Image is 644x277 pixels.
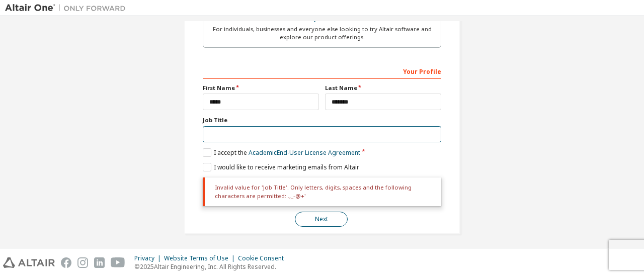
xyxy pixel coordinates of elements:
[238,254,290,262] div: Cookie Consent
[203,177,441,206] div: Invalid value for 'Job Title'. Only letters, digits, spaces and the following characters are perm...
[325,84,441,92] label: Last Name
[5,3,131,13] img: Altair One
[77,257,88,268] img: instagram.svg
[203,84,319,92] label: First Name
[134,254,164,262] div: Privacy
[61,257,71,268] img: facebook.svg
[209,25,435,41] div: For individuals, businesses and everyone else looking to try Altair software and explore our prod...
[3,257,55,268] img: altair_logo.svg
[203,148,360,157] label: I accept the
[203,116,441,124] label: Job Title
[203,63,441,79] div: Your Profile
[295,212,348,227] button: Next
[203,163,359,171] label: I would like to receive marketing emails from Altair
[134,262,290,271] p: © 2025 Altair Engineering, Inc. All Rights Reserved.
[111,257,125,268] img: youtube.svg
[164,254,238,262] div: Website Terms of Use
[249,148,360,157] a: Academic End-User License Agreement
[94,257,105,268] img: linkedin.svg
